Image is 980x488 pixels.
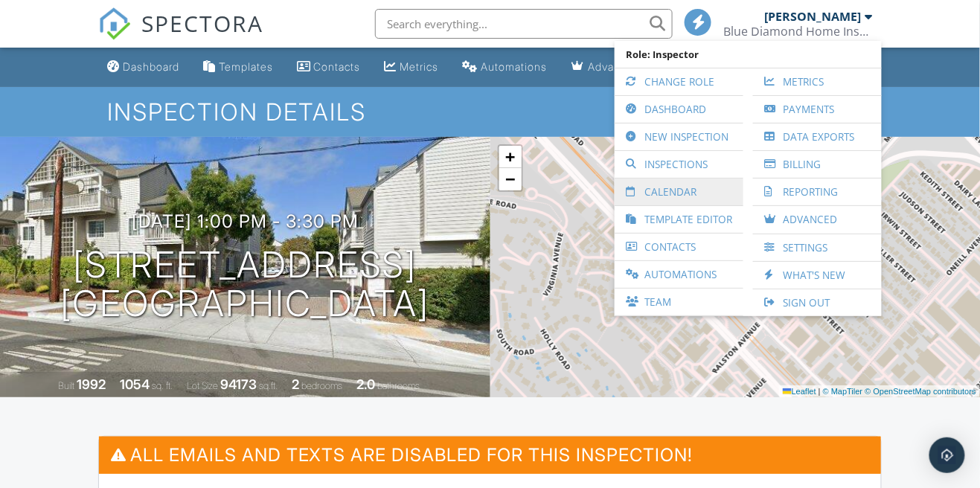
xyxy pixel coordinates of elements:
[622,41,874,68] span: Role: Inspector
[499,146,522,168] a: Zoom in
[589,60,641,73] div: Advanced
[760,206,874,234] a: Advanced
[622,151,736,178] a: Inspections
[929,437,965,473] div: Open Intercom Messenger
[505,170,515,188] span: −
[314,60,361,73] div: Contacts
[60,245,429,324] h1: [STREET_ADDRESS] [GEOGRAPHIC_DATA]
[760,123,874,150] a: Data Exports
[760,262,874,289] a: What's New
[98,20,263,51] a: SPECTORA
[760,234,874,261] a: Settings
[760,289,874,316] a: Sign Out
[77,376,106,392] div: 1992
[823,387,863,396] a: © MapTiler
[764,9,861,24] div: [PERSON_NAME]
[58,380,74,391] span: Built
[220,376,257,392] div: 94173
[622,123,736,150] a: New Inspection
[865,387,976,396] a: © OpenStreetMap contributors
[760,68,874,95] a: Metrics
[457,54,554,81] a: Automations (Basic)
[566,54,647,81] a: Advanced
[400,60,439,73] div: Metrics
[219,60,273,73] div: Templates
[356,376,375,392] div: 2.0
[120,376,150,392] div: 1054
[622,234,736,260] a: Contacts
[98,7,131,40] img: The Best Home Inspection Software - Spectora
[760,151,874,178] a: Billing
[379,54,445,81] a: Metrics
[99,437,882,473] h3: All emails and texts are disabled for this inspection!
[152,380,173,391] span: sq. ft.
[760,96,874,123] a: Payments
[101,54,185,81] a: Dashboard
[622,206,736,233] a: Template Editor
[481,60,548,73] div: Automations
[141,7,263,39] span: SPECTORA
[197,54,279,81] a: Templates
[723,24,872,39] div: Blue Diamond Home Inspection Inc.
[187,380,218,391] span: Lot Size
[760,179,874,205] a: Reporting
[622,179,736,205] a: Calendar
[783,387,816,396] a: Leaflet
[819,387,821,396] span: |
[375,9,673,39] input: Search everything...
[622,96,736,123] a: Dashboard
[123,60,179,73] div: Dashboard
[499,168,522,190] a: Zoom out
[132,211,359,231] h3: [DATE] 1:00 pm - 3:30 pm
[505,147,515,166] span: +
[622,289,736,315] a: Team
[622,68,736,95] a: Change Role
[108,99,873,125] h1: Inspection Details
[301,380,342,391] span: bedrooms
[622,261,736,288] a: Automations
[292,376,299,392] div: 2
[291,54,367,81] a: Contacts
[377,380,420,391] span: bathrooms
[259,380,278,391] span: sq.ft.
